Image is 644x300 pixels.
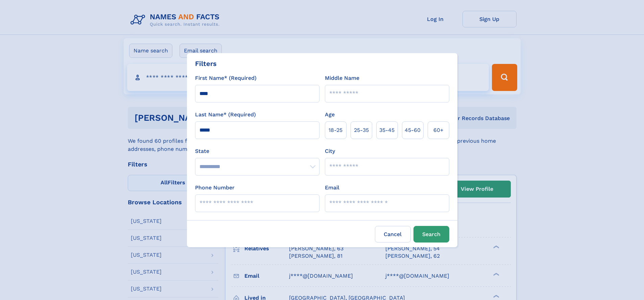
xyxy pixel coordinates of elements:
label: State [195,147,319,155]
span: 25‑35 [354,126,369,134]
span: 18‑25 [329,126,342,134]
label: Phone Number [195,184,235,192]
label: Age [325,111,335,119]
label: Middle Name [325,74,359,82]
label: Last Name* (Required) [195,111,256,119]
label: First Name* (Required) [195,74,257,82]
span: 35‑45 [379,126,395,134]
label: Cancel [375,226,411,243]
div: Filters [195,59,217,69]
span: 45‑60 [405,126,421,134]
label: City [325,147,335,155]
label: Email [325,184,339,192]
button: Search [413,226,449,243]
span: 60+ [433,126,444,134]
